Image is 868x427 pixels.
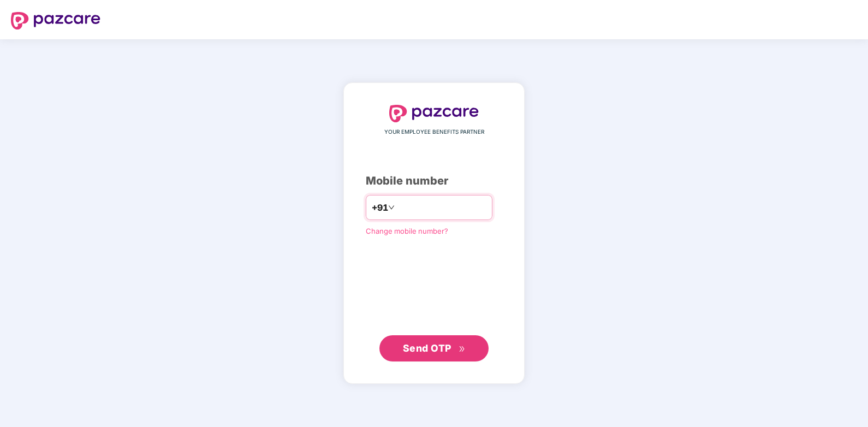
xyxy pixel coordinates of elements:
span: +91 [372,201,388,215]
img: logo [389,105,479,122]
button: Send OTPdouble-right [379,335,489,361]
img: logo [11,12,100,29]
span: down [388,204,395,211]
span: YOUR EMPLOYEE BENEFITS PARTNER [384,128,484,137]
a: Change mobile number? [366,227,448,235]
span: double-right [459,346,466,353]
div: Mobile number [366,173,502,189]
span: Send OTP [403,342,451,354]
